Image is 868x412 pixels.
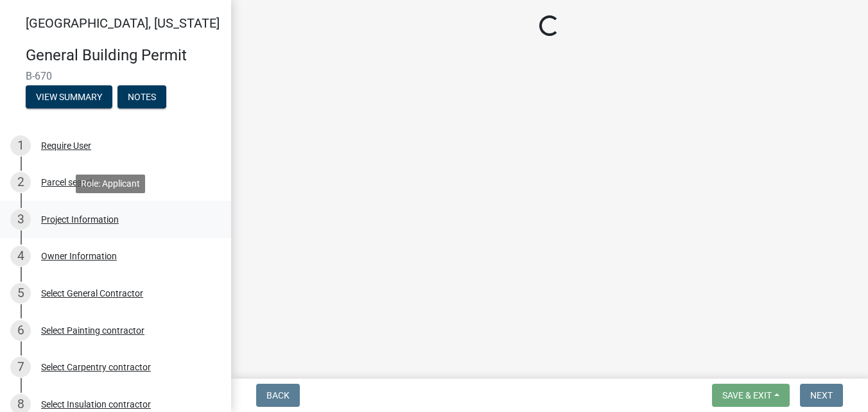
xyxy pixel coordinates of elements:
span: Back [266,390,290,400]
div: 2 [10,172,31,193]
div: Select Painting contractor [41,326,144,335]
span: Save & Exit [722,390,772,400]
div: Parcel search [41,178,95,187]
div: 5 [10,283,31,304]
button: View Summary [26,85,112,108]
button: Back [256,384,300,407]
div: 7 [10,357,31,377]
wm-modal-confirm: Summary [26,92,112,103]
wm-modal-confirm: Notes [117,92,166,103]
button: Save & Exit [712,384,790,407]
h4: General Building Permit [26,46,221,65]
span: [GEOGRAPHIC_DATA], [US_STATE] [26,15,220,31]
div: Owner Information [41,252,117,261]
div: Select General Contractor [41,289,143,298]
div: Select Insulation contractor [41,400,151,409]
div: Select Carpentry contractor [41,363,151,372]
div: 4 [10,246,31,266]
div: Project Information [41,215,119,224]
div: 1 [10,135,31,156]
button: Notes [117,85,166,108]
span: Next [810,390,833,400]
button: Next [800,384,843,407]
div: 6 [10,320,31,341]
div: Require User [41,141,91,150]
div: Role: Applicant [76,175,145,193]
span: B-670 [26,70,205,82]
div: 3 [10,209,31,230]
